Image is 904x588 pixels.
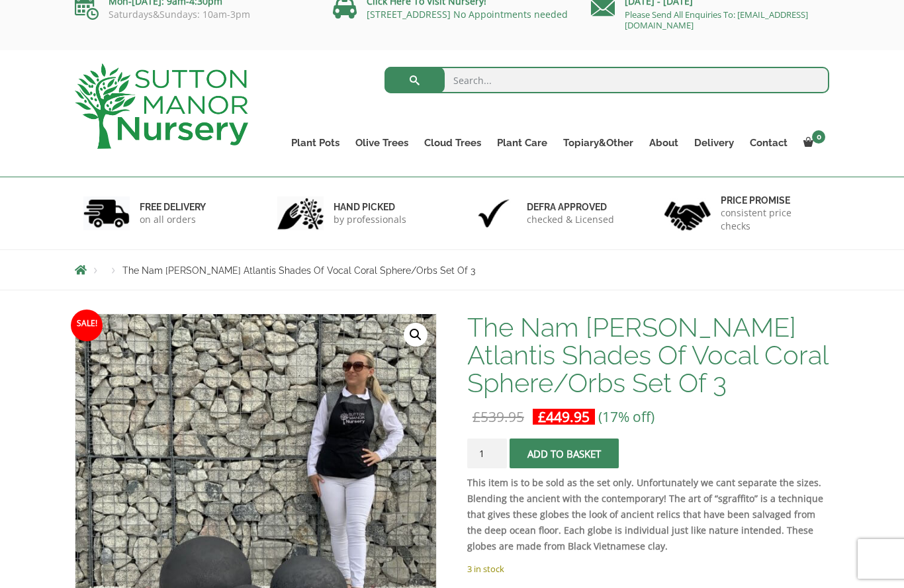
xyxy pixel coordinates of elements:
[510,439,619,468] button: Add to basket
[277,196,324,230] img: 2.jpg
[384,67,830,93] input: Search...
[473,407,480,426] span: £
[404,323,428,347] a: View full-screen image gallery
[555,134,641,152] a: Topiary&Other
[334,213,406,226] p: by professionals
[471,196,517,230] img: 3.jpg
[467,314,829,397] h1: The Nam [PERSON_NAME] Atlantis Shades Of Vocal Coral Sphere/Orbs Set Of 3
[75,265,829,275] nav: Breadcrumbs
[473,407,524,426] bdi: 539.95
[467,439,507,468] input: Product quantity
[416,134,489,152] a: Cloud Trees
[140,213,206,226] p: on all orders
[122,265,475,276] span: The Nam [PERSON_NAME] Atlantis Shades Of Vocal Coral Sphere/Orbs Set Of 3
[489,134,555,152] a: Plant Care
[467,476,823,552] strong: This item is to be sold as the set only. Unfortunately we cant separate the sizes. Blending the a...
[598,407,655,426] span: (17% off)
[664,193,711,233] img: 4.jpg
[367,8,568,21] a: [STREET_ADDRESS] No Appointments needed
[721,194,821,206] h6: Price promise
[625,9,808,31] a: Please Send All Enquiries To: [EMAIL_ADDRESS][DOMAIN_NAME]
[686,134,742,152] a: Delivery
[75,63,248,149] img: logo
[334,201,406,213] h6: hand picked
[75,9,313,20] p: Saturdays&Sundays: 10am-3pm
[721,206,821,233] p: consistent price checks
[527,201,614,213] h6: Defra approved
[742,134,795,152] a: Contact
[467,561,829,577] p: 3 in stock
[538,407,546,426] span: £
[795,134,829,152] a: 0
[140,201,206,213] h6: FREE DELIVERY
[71,310,103,341] span: Sale!
[527,213,614,226] p: checked & Licensed
[538,407,590,426] bdi: 449.95
[347,134,416,152] a: Olive Trees
[283,134,347,152] a: Plant Pots
[641,134,686,152] a: About
[812,130,825,144] span: 0
[83,196,130,230] img: 1.jpg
